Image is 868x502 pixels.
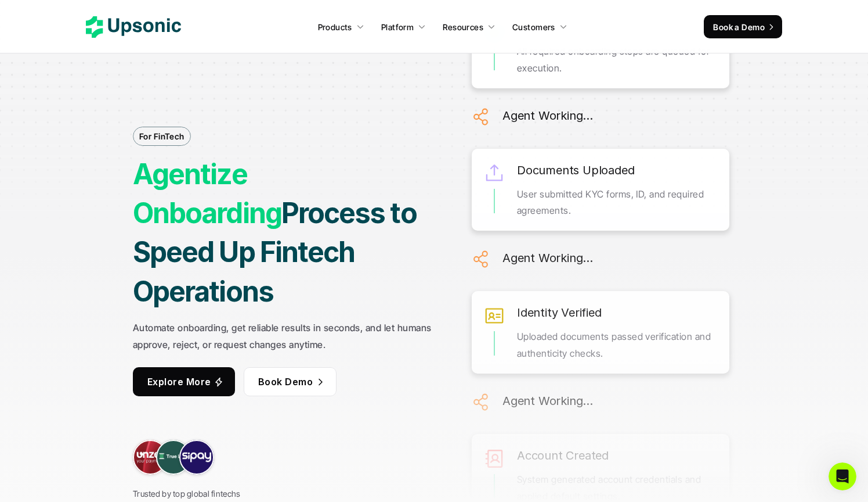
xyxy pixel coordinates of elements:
[311,16,371,37] a: Products
[517,328,718,362] p: Uploaded documents passed verification and authenticity checks.
[147,374,211,390] p: Explore More
[258,374,313,390] p: Book Demo
[829,462,856,490] iframe: Intercom live chat
[517,446,609,465] h6: Account Created
[133,486,240,501] p: Trusted by top global fintechs
[517,160,634,180] h6: Documents Uploaded
[318,21,352,33] p: Products
[517,186,718,220] p: User submitted KYC forms, ID, and required agreements.
[502,391,593,411] h6: Agent Working...
[502,106,593,125] h6: Agent Working...
[139,130,185,142] p: For FinTech
[244,367,337,396] a: Book Demo
[133,157,281,230] strong: Agentize Onboarding
[512,21,555,33] p: Customers
[502,248,593,268] h6: Agent Working...
[517,43,718,77] p: All required onboarding steps are queued for execution.
[517,303,602,322] h6: Identity Verified
[133,322,434,350] strong: Automate onboarding, get reliable results in seconds, and let humans approve, reject, or request ...
[381,21,414,33] p: Platform
[133,196,422,308] strong: Process to Speed Up Fintech Operations
[443,21,483,33] p: Resources
[133,367,235,396] a: Explore More
[713,21,765,33] p: Book a Demo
